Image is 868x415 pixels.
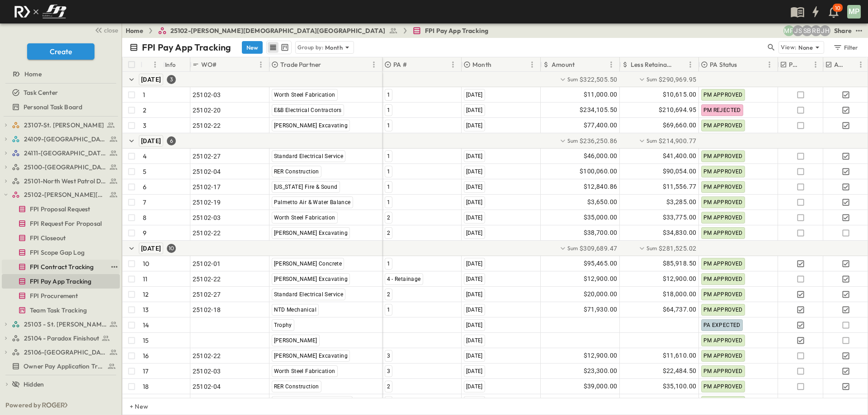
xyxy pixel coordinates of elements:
[466,261,483,267] span: [DATE]
[11,2,70,21] img: c8d7d1ed905e502e8f77bf7063faec64e13b34fdb1f2bdd94b0e311fc34f8000.png
[666,197,697,207] span: $3,285.00
[663,304,697,315] span: $64,737.00
[141,245,161,252] span: [DATE]
[584,381,618,392] span: $39,000.00
[170,26,385,35] span: 25102-[PERSON_NAME][DEMOGRAPHIC_DATA][GEOGRAPHIC_DATA]
[201,60,217,69] p: WO#
[606,59,617,70] button: Menu
[24,334,99,343] span: 25104 - Paradox Finishout
[580,166,617,177] span: $100,060.00
[387,261,390,267] span: 1
[2,174,120,188] div: 25101-North West Patrol Divisiontest
[193,90,221,99] span: 25102-03
[412,26,488,35] a: FPI Pay App Tracking
[274,276,348,282] span: [PERSON_NAME] Excavating
[567,244,578,252] p: Sum
[193,367,221,376] span: 25102-03
[663,258,697,269] span: $85,918.50
[703,184,743,190] span: PM APPROVED
[703,122,743,129] span: PM APPROVED
[12,188,118,201] a: 25102-Christ The Redeemer Anglican Church
[24,177,107,186] span: 25101-North West Patrol Division
[466,337,483,344] span: [DATE]
[2,86,118,99] a: Task Center
[833,42,859,52] div: Filter
[219,60,229,70] button: Sort
[584,89,618,100] span: $11,000.00
[834,26,852,35] div: Share
[584,274,618,284] span: $12,900.00
[703,214,743,221] span: PM APPROVED
[466,307,483,313] span: [DATE]
[580,75,617,84] span: $322,505.50
[646,244,657,252] p: Sum
[30,219,102,228] span: FPI Request For Proposal
[527,59,538,70] button: Menu
[466,276,483,282] span: [DATE]
[368,59,379,70] button: Menu
[30,233,66,242] span: FPI Closeout
[30,306,87,315] span: Team Task Tracking
[2,303,120,317] div: Team Task Trackingtest
[584,212,618,223] span: $35,000.00
[2,359,120,373] div: Owner Pay Application Trackingtest
[584,366,618,376] span: $23,300.00
[2,275,118,288] a: FPI Pay App Tracking
[387,307,390,313] span: 1
[739,60,749,70] button: Sort
[143,275,147,284] p: 11
[12,346,118,359] a: 25106-St. Andrews Parking Lot
[167,136,176,145] div: 6
[143,259,149,268] p: 10
[143,397,149,406] p: 19
[2,260,120,274] div: FPI Contract Trackingtest
[24,70,42,79] span: Home
[584,258,618,269] span: $95,465.00
[810,59,821,70] button: Menu
[2,331,120,345] div: 25104 - Paradox Finishouttest
[387,168,390,175] span: 1
[274,383,319,390] span: RER Construction
[280,60,321,69] p: Trade Partner
[387,184,390,190] span: 1
[781,42,797,52] p: View:
[141,137,161,145] span: [DATE]
[584,304,618,315] span: $71,930.00
[12,133,118,145] a: 24109-St. Teresa of Calcutta Parish Hall
[143,121,146,130] p: 3
[710,60,737,69] p: PA Status
[274,214,335,221] span: Worth Steel Fabrication
[663,120,697,131] span: $69,660.00
[2,203,118,215] a: FPI Proposal Request
[143,182,146,191] p: 6
[143,336,149,345] p: 15
[659,105,696,115] span: $210,694.95
[466,168,483,175] span: [DATE]
[274,307,317,313] span: NTD Mechanical
[387,291,390,298] span: 2
[387,353,390,359] span: 3
[2,101,118,113] a: Personal Task Board
[663,151,697,161] span: $41,400.00
[2,317,120,331] div: 25103 - St. [PERSON_NAME] Phase 2test
[466,107,483,113] span: [DATE]
[144,60,154,70] button: Sort
[663,289,697,299] span: $18,000.00
[2,68,118,80] a: Home
[143,351,149,360] p: 16
[783,25,794,36] div: Monica Pruteanu (mpruteanu@fpibuilders.com)
[703,261,743,267] span: PM APPROVED
[466,184,483,190] span: [DATE]
[703,199,743,205] span: PM APPROVED
[466,368,483,374] span: [DATE]
[193,397,221,406] span: 25102-16
[27,43,94,60] button: Create
[584,120,618,131] span: $77,400.00
[703,107,741,113] span: PM REJECTED
[703,92,743,98] span: PM APPROVED
[387,92,390,98] span: 1
[584,350,618,361] span: $12,900.00
[104,26,118,35] span: close
[466,199,483,205] span: [DATE]
[274,122,348,129] span: [PERSON_NAME] Excavating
